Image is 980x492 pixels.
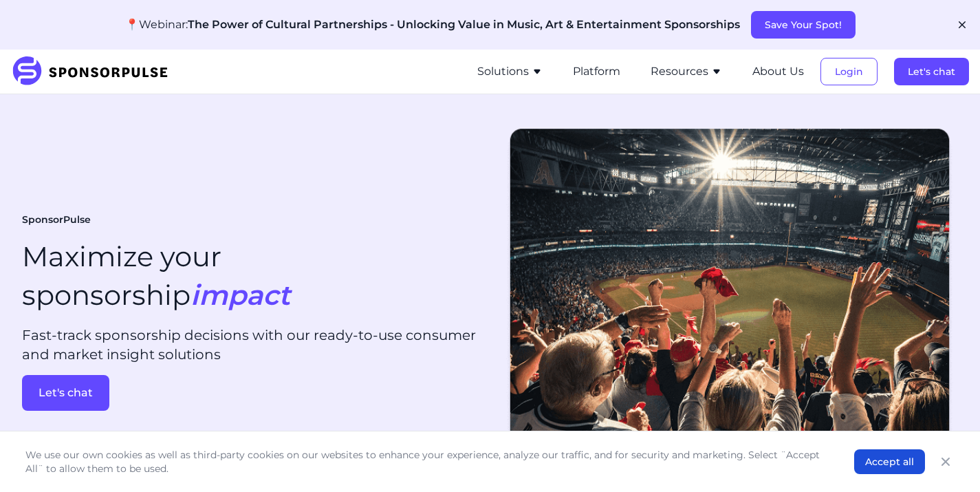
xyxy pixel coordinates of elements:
[22,325,479,364] p: Fast-track sponsorship decisions with our ready-to-use consumer and market insight solutions
[22,237,290,314] h1: Maximize your sponsorship
[125,17,740,33] p: 📍Webinar:
[820,58,878,85] button: Login
[477,63,543,80] button: Solutions
[894,58,969,85] button: Let's chat
[751,11,856,39] button: Save Your Spot!
[820,65,878,78] a: Login
[25,448,827,475] p: We use our own cookies as well as third-party cookies on our websites to enhance your experience,...
[22,375,479,411] a: Let's chat
[854,449,925,474] button: Accept all
[752,63,804,80] button: About Us
[573,63,620,80] button: Platform
[22,375,109,411] button: Let's chat
[752,65,804,78] a: About Us
[188,18,740,31] span: The Power of Cultural Partnerships - Unlocking Value in Music, Art & Entertainment Sponsorships
[11,56,178,87] img: SponsorPulse
[894,65,969,78] a: Let's chat
[651,63,722,80] button: Resources
[22,213,91,227] span: SponsorPulse
[573,65,620,78] a: Platform
[751,19,856,31] a: Save Your Spot!
[936,452,955,471] button: Close
[190,278,290,312] i: impact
